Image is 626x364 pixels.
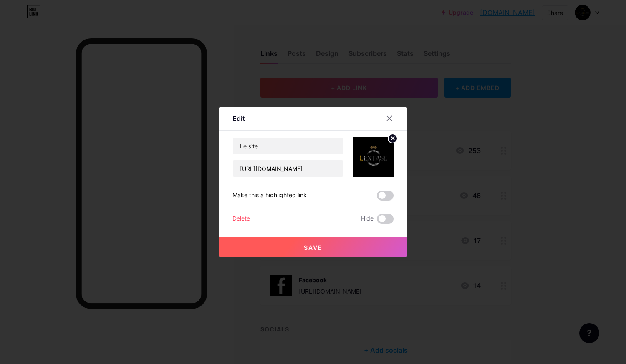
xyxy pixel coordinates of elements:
input: URL [233,160,343,177]
span: Hide [361,214,374,224]
img: link_thumbnail [353,137,394,177]
div: Make this a highlighted link [232,191,307,201]
div: Edit [232,113,245,123]
button: Save [219,237,407,257]
input: Title [233,138,343,154]
span: Save [304,244,323,251]
div: Delete [232,214,250,224]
